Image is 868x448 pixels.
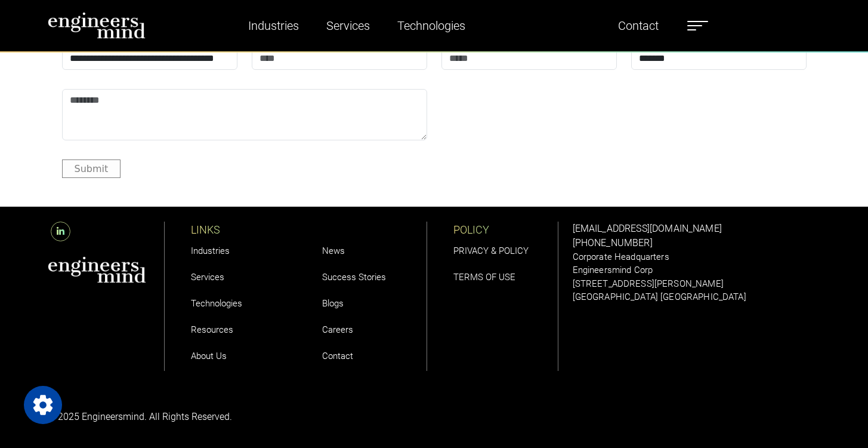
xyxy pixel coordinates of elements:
a: LinkedIn [48,226,73,237]
p: Engineersmind Corp [573,263,821,277]
a: Careers [322,324,353,335]
p: [STREET_ADDRESS][PERSON_NAME] [573,277,821,291]
p: POLICY [453,222,558,238]
button: Submit [62,159,121,178]
a: Industries [191,246,230,256]
a: Technologies [393,12,470,39]
a: About Us [191,351,227,361]
img: aws [48,256,147,283]
a: Services [322,12,375,39]
a: [EMAIL_ADDRESS][DOMAIN_NAME] [573,223,722,234]
a: Resources [191,324,233,335]
img: logo [48,12,146,39]
p: [GEOGRAPHIC_DATA] [GEOGRAPHIC_DATA] [573,290,821,304]
a: News [322,246,345,256]
a: Success Stories [322,272,386,283]
a: Industries [243,12,304,39]
a: PRIVACY & POLICY [453,246,529,256]
a: TERMS OF USE [453,272,515,283]
a: Blogs [322,298,344,309]
a: [PHONE_NUMBER] [573,237,653,248]
iframe: reCAPTCHA [441,89,623,136]
a: Technologies [191,298,242,309]
p: © 2025 Engineersmind. All Rights Reserved. [48,410,427,424]
p: Corporate Headquarters [573,250,821,264]
a: Services [191,272,224,283]
a: Contact [613,12,663,39]
a: Contact [322,351,353,361]
p: LINKS [191,222,296,238]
